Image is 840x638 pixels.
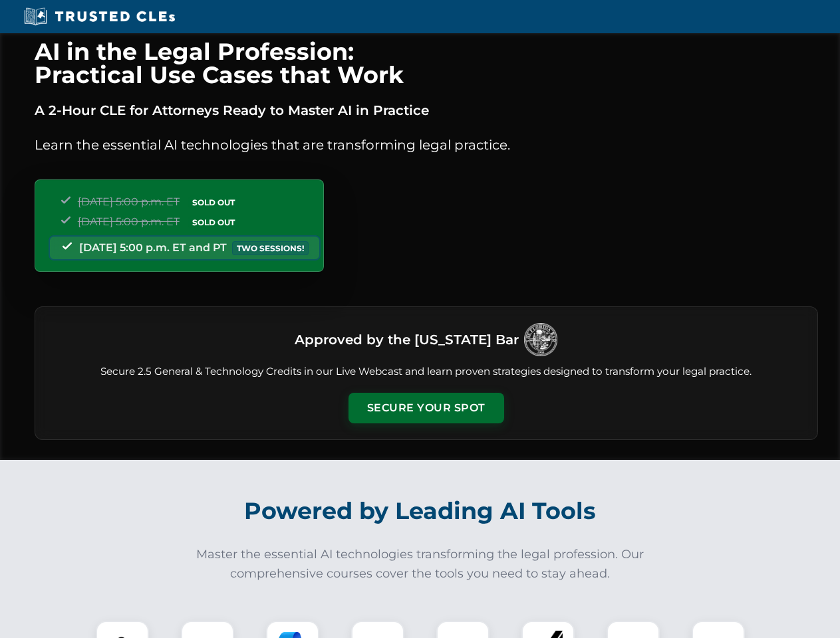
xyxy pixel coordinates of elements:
p: Learn the essential AI technologies that are transforming legal practice. [35,134,818,156]
p: Secure 2.5 General & Technology Credits in our Live Webcast and learn proven strategies designed ... [51,364,801,379]
span: SOLD OUT [188,215,239,229]
h3: Approved by the [US_STATE] Bar [295,328,519,352]
p: A 2-Hour CLE for Attorneys Ready to Master AI in Practice [35,100,818,121]
p: Master the essential AI technologies transforming the legal profession. Our comprehensive courses... [188,545,653,584]
img: Trusted CLEs [20,7,179,27]
span: [DATE] 5:00 p.m. ET [78,195,180,208]
h1: AI in the Legal Profession: Practical Use Cases that Work [35,40,818,86]
span: [DATE] 5:00 p.m. ET [78,215,180,228]
button: Secure Your Spot [349,393,504,423]
span: SOLD OUT [188,195,239,209]
img: Logo [524,323,557,356]
h2: Powered by Leading AI Tools [52,488,789,534]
